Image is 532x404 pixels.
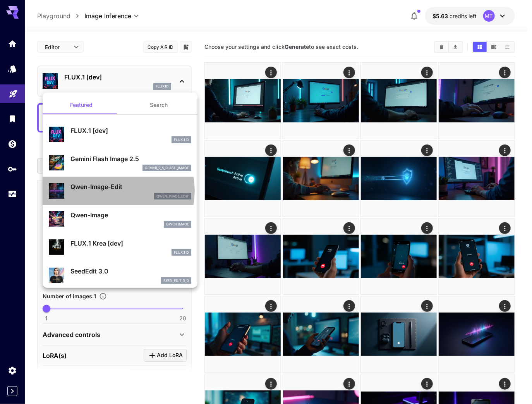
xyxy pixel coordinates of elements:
div: FLUX.1 Krea [dev]FLUX.1 D [49,236,191,259]
p: FLUX.1 D [174,137,189,143]
p: FLUX.1 Krea [dev] [70,239,191,248]
p: Qwen Image [166,222,189,227]
button: Search [120,96,197,114]
p: FLUX.1 [dev] [70,126,191,135]
div: Gemini Flash Image 2.5gemini_2_5_flash_image [49,151,191,175]
div: Qwen-Image-Editqwen_image_edit [49,179,191,203]
p: Qwen-Image [70,210,191,220]
div: SeedEdit 3.0seed_edit_3_0 [49,263,191,287]
p: seed_edit_3_0 [163,278,189,284]
p: SeedEdit 3.0 [70,266,191,276]
div: Qwen-ImageQwen Image [49,207,191,231]
div: FLUX.1 [dev]FLUX.1 D [49,123,191,146]
p: Gemini Flash Image 2.5 [70,154,191,163]
button: Featured [43,96,120,114]
p: gemini_2_5_flash_image [145,165,189,171]
p: qwen_image_edit [156,194,189,199]
p: FLUX.1 D [174,250,189,255]
p: Qwen-Image-Edit [70,182,191,191]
